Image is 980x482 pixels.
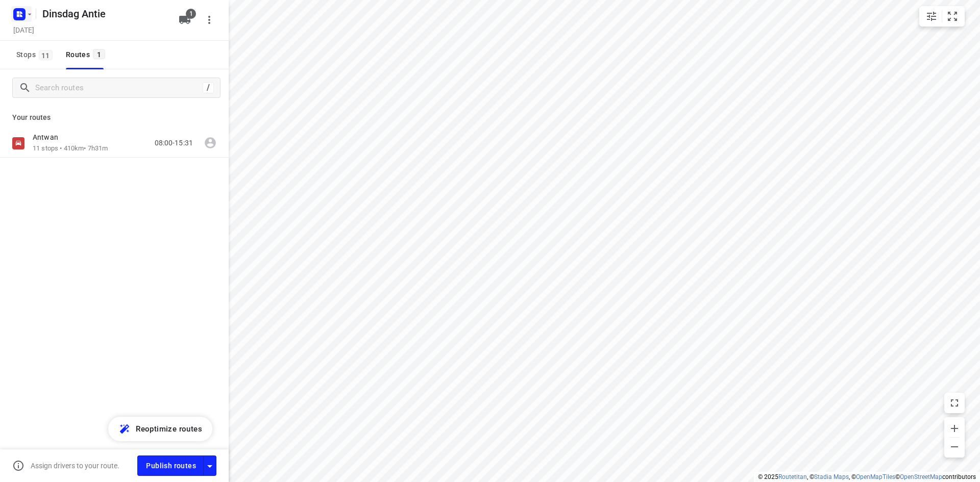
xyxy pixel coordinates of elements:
button: Fit zoom [942,6,963,27]
span: 1 [93,49,105,59]
button: Map settings [921,6,942,27]
div: Driver app settings [204,459,216,472]
span: 1 [186,9,196,19]
button: Publish routes [137,455,204,475]
div: / [203,82,214,93]
div: Routes [66,48,108,61]
span: Assign driver [200,133,220,153]
button: Reoptimize routes [108,417,212,441]
p: Antwan [33,133,64,142]
span: Publish routes [146,460,196,472]
h5: [DATE] [9,24,38,36]
p: 11 stops • 410km • 7h31m [33,144,108,154]
p: Assign drivers to your route. [31,462,119,470]
span: Reoptimize routes [136,422,202,436]
span: Stops [16,48,56,61]
a: Stadia Maps [814,473,849,480]
span: 11 [39,50,53,60]
h5: Dinsdag Antie [38,6,170,22]
input: Search routes [35,80,203,96]
p: Your routes [12,112,216,123]
li: © 2025 , © , © © contributors [758,473,976,480]
button: 1 [175,10,195,30]
button: More [199,10,219,30]
div: small contained button group [919,6,965,27]
a: OpenMapTiles [856,473,895,480]
a: Routetitan [778,473,807,480]
p: 08:00-15:31 [155,138,193,148]
a: OpenStreetMap [900,473,942,480]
